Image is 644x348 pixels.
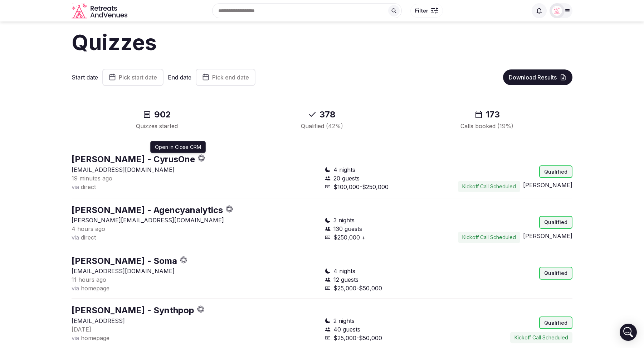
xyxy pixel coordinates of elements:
[72,154,195,164] a: [PERSON_NAME] - CyrusOne
[72,305,194,315] a: [PERSON_NAME] - Synthpop
[102,69,164,86] button: Pick start date
[119,74,157,81] span: Pick start date
[72,267,319,275] p: [EMAIL_ADDRESS][DOMAIN_NAME]
[413,109,561,120] div: 173
[72,325,91,334] button: [DATE]
[552,6,562,16] img: Matt Grant Oakes
[72,234,79,241] span: via
[81,334,109,342] span: homepage
[72,3,129,19] a: Visit the homepage
[81,234,96,241] span: direct
[539,165,572,178] div: Qualified
[333,216,355,224] span: 3 nights
[523,232,572,240] button: [PERSON_NAME]
[523,181,572,189] button: [PERSON_NAME]
[72,276,106,283] span: 11 hours ago
[72,304,194,316] button: [PERSON_NAME] - Synthpop
[72,205,223,215] a: [PERSON_NAME] - Agencyanalytics
[503,69,572,85] button: Download Results
[333,316,355,325] span: 2 nights
[72,27,572,57] h1: Quizzes
[212,74,249,81] span: Pick end date
[333,325,360,334] span: 40 guests
[539,267,572,280] div: Qualified
[83,109,231,120] div: 902
[155,144,201,151] p: Open in Close CRM
[410,4,443,18] button: Filter
[72,3,129,19] svg: Retreats and Venues company logo
[72,174,112,183] button: 19 minutes ago
[458,232,520,243] button: Kickoff Call Scheduled
[81,183,96,190] span: direct
[72,153,195,165] button: [PERSON_NAME] - CyrusOne
[333,275,358,284] span: 12 guests
[539,216,572,229] div: Qualified
[497,122,513,130] span: ( 19 %)
[168,73,191,81] label: End date
[72,204,223,216] button: [PERSON_NAME] - Agencyanalytics
[325,183,446,191] div: $100,000-$250,000
[72,73,98,81] label: Start date
[72,256,177,266] a: [PERSON_NAME] - Soma
[196,69,255,86] button: Pick end date
[325,284,446,293] div: $25,000-$50,000
[72,224,105,233] button: 4 hours ago
[333,165,355,174] span: 4 nights
[72,165,319,174] p: [EMAIL_ADDRESS][DOMAIN_NAME]
[509,74,557,81] span: Download Results
[72,275,106,284] button: 11 hours ago
[72,326,91,333] span: [DATE]
[248,122,396,130] div: Qualified
[72,316,319,325] p: [EMAIL_ADDRESS]
[620,324,637,341] div: Open Intercom Messenger
[72,183,79,190] span: via
[325,334,446,342] div: $25,000-$50,000
[72,334,79,342] span: via
[458,181,520,192] button: Kickoff Call Scheduled
[325,233,446,242] div: $250,000 +
[83,122,231,130] div: Quizzes started
[413,122,561,130] div: Calls booked
[333,267,355,275] span: 4 nights
[72,225,105,232] span: 4 hours ago
[510,332,572,343] button: Kickoff Call Scheduled
[72,216,319,224] p: [PERSON_NAME][EMAIL_ADDRESS][DOMAIN_NAME]
[333,174,360,183] span: 20 guests
[415,7,428,14] span: Filter
[72,255,177,267] button: [PERSON_NAME] - Soma
[81,285,109,292] span: homepage
[333,224,362,233] span: 130 guests
[248,109,396,120] div: 378
[326,122,343,130] span: ( 42 %)
[72,175,112,182] span: 19 minutes ago
[72,285,79,292] span: via
[539,316,572,329] div: Qualified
